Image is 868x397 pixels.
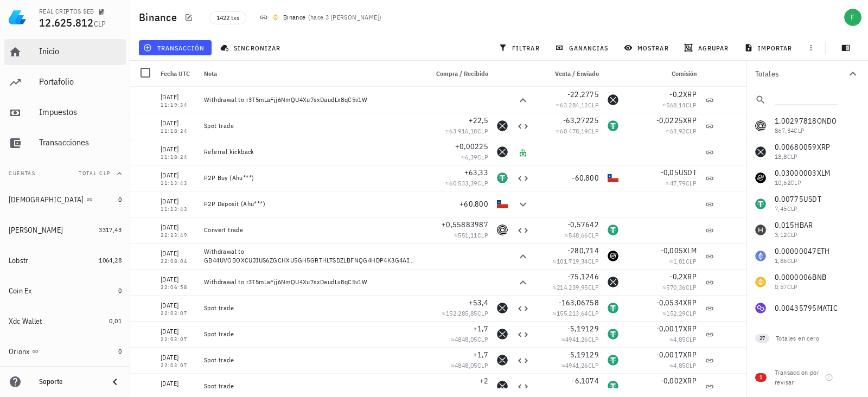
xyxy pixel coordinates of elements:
div: [PERSON_NAME] [9,226,63,235]
span: 63,92 [670,127,686,135]
span: +0,00225 [455,142,488,151]
span: -63,27225 [563,116,599,125]
div: Spot trade [204,356,419,364]
a: Orionx 0 [4,338,126,364]
span: -5,19129 [567,324,599,334]
span: CLP [686,101,697,109]
span: 47,79 [670,179,686,187]
span: +2 [480,376,489,386]
div: 22:03:07 [161,337,195,342]
button: transacción [139,40,212,55]
span: +53,4 [469,298,488,308]
div: 22:06:58 [161,285,195,290]
span: CLP [686,283,697,291]
div: 22:03:07 [161,363,195,368]
span: CLP [686,127,697,135]
span: 5703,59 [455,387,477,395]
span: XRP [683,350,697,360]
div: [DATE] [161,92,195,103]
span: ≈ [556,101,599,109]
a: Coin Ex 0 [4,278,126,304]
a: Impuestos [4,100,126,126]
span: CLP [686,257,697,265]
div: Transaccion por revisar [775,368,820,387]
div: 11:19:34 [161,103,195,108]
div: Compra / Recibido [423,61,493,87]
div: [DATE] [161,118,195,129]
span: CLP [477,153,488,161]
span: 568,14 [666,101,685,109]
a: [PERSON_NAME] 3317,43 [4,217,126,243]
span: -0,0017 [656,324,684,334]
span: mostrar [626,43,669,52]
span: ≈ [553,257,599,265]
span: ≈ [565,231,599,239]
h1: Binance [139,9,181,26]
div: XRP-icon [497,381,508,392]
div: Totales [755,70,846,78]
div: REAL CRIPTOS $EB [39,7,94,16]
button: sincronizar [216,40,288,55]
span: +60.800 [459,199,488,209]
span: 63.284,12 [560,101,588,109]
span: sincronizar [222,43,280,52]
span: 1,81 [673,257,686,265]
span: CLP [94,19,106,29]
button: CuentasTotal CLP [4,161,126,187]
span: 27 [759,334,765,343]
div: USDT-icon [608,303,618,313]
span: XRP [683,116,697,125]
div: Comisión [623,61,701,87]
div: Spot trade [204,121,419,130]
span: ≈ [451,361,488,369]
span: Venta / Enviado [555,69,599,78]
div: [DATE] [161,326,195,337]
div: USDT-icon [608,355,618,366]
span: +0,55883987 [442,220,488,229]
span: 4941,26 [565,335,588,343]
span: 551,11 [458,231,477,239]
img: LedgiFi [9,9,26,26]
span: ≈ [561,387,599,395]
div: USDT-icon [608,381,618,392]
div: Spot trade [204,330,419,338]
span: CLP [477,361,488,369]
span: Compra / Recibido [436,69,488,78]
div: [DEMOGRAPHIC_DATA] [9,195,84,204]
span: ≈ [451,387,488,395]
span: CLP [588,335,599,343]
span: CLP [588,309,599,317]
span: 4848,05 [455,361,477,369]
span: 4848,05 [455,335,477,343]
span: XRP [683,272,697,281]
div: Venta / Enviado [534,61,603,87]
span: ≈ [553,309,599,317]
button: Totales [746,61,868,87]
div: USDT-icon [608,225,618,235]
span: 1 [759,373,762,382]
span: -0,0017 [656,350,684,360]
div: Convert trade [204,226,419,234]
span: 1422 txs [216,12,239,24]
a: Transacciones [4,130,126,156]
div: 11:18:24 [161,155,195,160]
div: avatar [844,9,861,26]
span: ≈ [561,335,599,343]
span: CLP [477,127,488,135]
span: 101.719,34 [557,257,588,265]
span: -0,2 [669,89,683,99]
button: agrupar [680,40,735,55]
span: CLP [588,127,599,135]
span: -0,0225 [656,116,684,125]
span: CLP [686,179,697,187]
div: Spot trade [204,382,419,390]
span: XRP [683,298,697,308]
span: +22,5 [469,116,488,125]
span: -0,57642 [567,220,599,229]
div: [DATE] [161,170,195,181]
div: [DATE] [161,352,195,363]
div: ONDO-icon [497,225,508,235]
span: transacción [145,43,205,52]
button: ganancias [551,40,615,55]
span: Comisión [672,69,697,78]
